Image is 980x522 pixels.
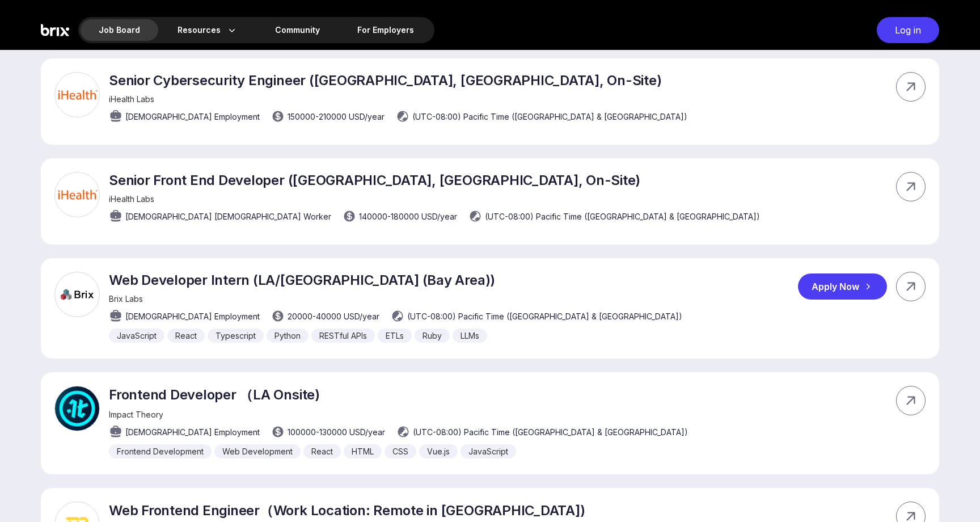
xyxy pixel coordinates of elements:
[303,444,341,458] div: React
[267,329,309,343] div: Python
[311,329,375,343] div: RESTful APIs
[214,444,301,458] div: Web Development
[871,17,939,43] a: Log in
[407,310,682,322] span: (UTC-08:00) Pacific Time ([GEOGRAPHIC_DATA] & [GEOGRAPHIC_DATA])
[461,444,516,458] div: JavaScript
[109,94,154,104] span: iHealth Labs
[109,72,687,89] p: Senior Cybersecurity Engineer ([GEOGRAPHIC_DATA], [GEOGRAPHIC_DATA], On-Site)
[419,444,458,458] div: Vue.js
[385,444,416,458] div: CSS
[125,211,331,222] span: [DEMOGRAPHIC_DATA] [DEMOGRAPHIC_DATA] Worker
[41,17,69,43] img: Brix Logo
[109,444,212,458] div: Frontend Development
[288,111,385,123] span: 150000 - 210000 USD /year
[413,426,688,438] span: (UTC-08:00) Pacific Time ([GEOGRAPHIC_DATA] & [GEOGRAPHIC_DATA])
[877,17,939,43] div: Log in
[109,329,164,343] div: JavaScript
[109,172,760,188] p: Senior Front End Developer ([GEOGRAPHIC_DATA], [GEOGRAPHIC_DATA], On-Site)
[125,426,260,438] span: [DEMOGRAPHIC_DATA] Employment
[359,211,457,222] span: 140000 - 180000 USD /year
[798,273,887,300] div: Apply Now
[453,329,487,343] div: LLMs
[159,19,256,41] div: Resources
[798,273,896,300] a: Apply Now
[257,19,338,41] a: Community
[109,294,143,304] span: Brix Labs
[208,329,264,343] div: Typescript
[109,386,688,404] p: Frontend Developer （LA Onsite)
[339,19,432,41] a: For Employers
[167,329,205,343] div: React
[125,310,260,322] span: [DEMOGRAPHIC_DATA] Employment
[109,502,585,520] p: Web Frontend Engineer（Work Location: Remote in [GEOGRAPHIC_DATA])
[288,310,379,322] span: 20000 - 40000 USD /year
[125,111,260,123] span: [DEMOGRAPHIC_DATA] Employment
[109,272,682,288] p: Web Developer Intern (LA/[GEOGRAPHIC_DATA] (Bay Area))
[485,211,760,222] span: (UTC-08:00) Pacific Time ([GEOGRAPHIC_DATA] & [GEOGRAPHIC_DATA])
[344,444,382,458] div: HTML
[109,410,163,419] span: Impact Theory
[415,329,450,343] div: Ruby
[81,19,158,41] div: Job Board
[412,111,687,123] span: (UTC-08:00) Pacific Time ([GEOGRAPHIC_DATA] & [GEOGRAPHIC_DATA])
[378,329,412,343] div: ETLs
[109,194,154,204] span: iHealth Labs
[288,426,385,438] span: 100000 - 130000 USD /year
